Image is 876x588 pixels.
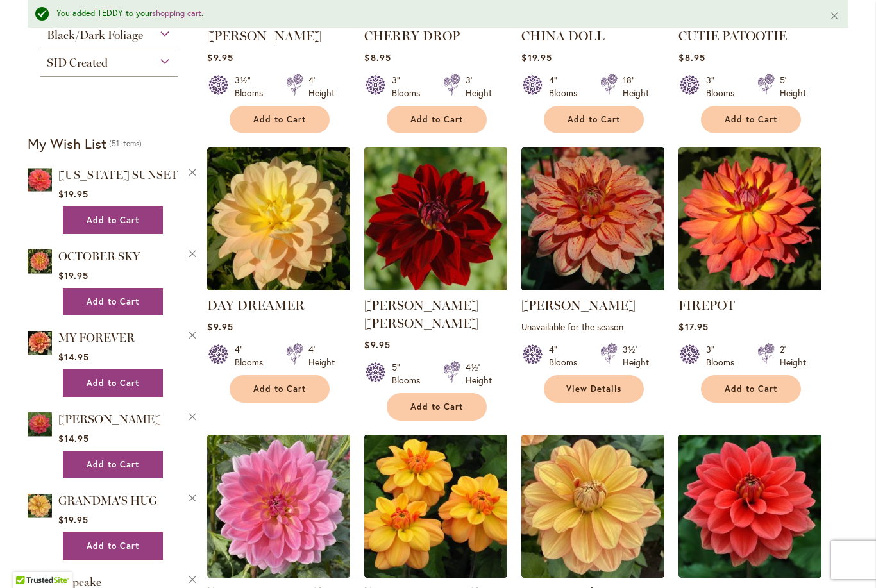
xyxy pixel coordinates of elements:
button: Add to Cart [63,369,163,397]
div: 4" Blooms [235,343,271,369]
div: 5' Height [780,74,806,99]
strong: My Wish List [28,134,106,153]
span: Add to Cart [87,215,139,226]
img: DEBORA RENAE [361,144,511,294]
img: Gerrie Hoek [207,435,350,578]
span: $19.95 [58,269,88,281]
span: $19.95 [521,51,552,63]
button: Add to Cart [701,106,801,133]
img: FIREPOT [678,147,821,290]
img: MY FOREVER [28,328,52,357]
div: 3" Blooms [706,74,742,99]
a: DAY DREAMER [207,281,350,293]
p: Unavailable for the season [521,321,664,333]
a: [PERSON_NAME] [207,28,321,44]
span: Black/Dark Foliage [47,28,143,42]
a: FIREPOT [678,298,735,313]
span: $14.95 [58,351,89,363]
a: October Sky [28,247,52,278]
button: Add to Cart [63,206,163,234]
div: 3½' Height [623,343,649,369]
img: Ginger Snap [364,435,507,578]
button: Add to Cart [387,106,487,133]
a: MY FOREVER [28,328,52,360]
img: GRANDMA'S HUG [28,491,52,520]
a: OCTOBER SKY [58,249,140,264]
button: Add to Cart [230,375,330,403]
div: 3" Blooms [392,74,428,99]
a: Elijah Mason [521,281,664,293]
a: CHERRY DROP [364,28,460,44]
div: 18" Height [623,74,649,99]
button: Add to Cart [63,288,163,315]
a: MY FOREVER [58,331,135,345]
span: $8.95 [678,51,705,63]
div: 3" Blooms [706,343,742,369]
button: Add to Cart [701,375,801,403]
a: GRANDMA'S HUG [28,491,52,523]
span: Add to Cart [87,459,139,470]
span: $9.95 [207,321,233,333]
span: $17.95 [678,321,708,333]
a: View Details [544,375,644,403]
a: HOT ROD [678,568,821,580]
button: Add to Cart [387,393,487,421]
span: Add to Cart [568,114,620,125]
span: $19.95 [58,514,88,526]
img: HOT ROD [678,435,821,578]
img: DAY DREAMER [207,147,350,290]
div: 3½" Blooms [235,74,271,99]
span: Add to Cart [410,114,463,125]
a: Ginger Snap [364,568,507,580]
div: 4" Blooms [549,74,585,99]
div: 4½' Height [466,361,492,387]
span: $19.95 [58,188,88,200]
img: OREGON SUNSET [28,165,52,194]
a: [PERSON_NAME] [PERSON_NAME] [364,298,478,331]
a: Gerrie Hoek [207,568,350,580]
button: Add to Cart [63,451,163,478]
div: 5" Blooms [392,361,428,387]
img: LORA ASHLEY [28,410,52,439]
span: $14.95 [58,432,89,444]
span: Add to Cart [87,378,139,389]
a: shopping cart [152,8,201,19]
a: OREGON SUNSET [28,165,52,197]
a: [PERSON_NAME] [521,298,636,313]
div: You added TEDDY to your . [56,8,810,20]
span: Add to Cart [410,401,463,412]
span: $8.95 [364,51,391,63]
div: 2' Height [780,343,806,369]
span: Add to Cart [253,114,306,125]
a: LORA ASHLEY [28,410,52,441]
span: Add to Cart [725,114,777,125]
a: GRANDMA'S HUG [58,494,157,508]
span: View Details [566,383,621,394]
iframe: Launch Accessibility Center [10,542,46,578]
div: 4" Blooms [549,343,585,369]
a: DEBORA RENAE [364,281,507,293]
a: CHINA DOLL [521,28,605,44]
div: 4' Height [308,74,335,99]
button: Add to Cart [230,106,330,133]
a: FIREPOT [678,281,821,293]
span: Add to Cart [87,296,139,307]
span: Add to Cart [87,541,139,551]
div: 3' Height [466,74,492,99]
img: October Sky [28,247,52,276]
div: 4' Height [308,343,335,369]
span: Add to Cart [725,383,777,394]
span: $9.95 [364,339,390,351]
a: [PERSON_NAME] [58,412,161,426]
a: CUTIE PATOOTIE [678,28,787,44]
span: Add to Cart [253,383,306,394]
a: DAY DREAMER [207,298,305,313]
a: [US_STATE] SUNSET [58,168,178,182]
img: Elijah Mason [521,147,664,290]
span: 51 items [109,139,142,148]
img: GRANDMA'S HUG [521,435,664,578]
